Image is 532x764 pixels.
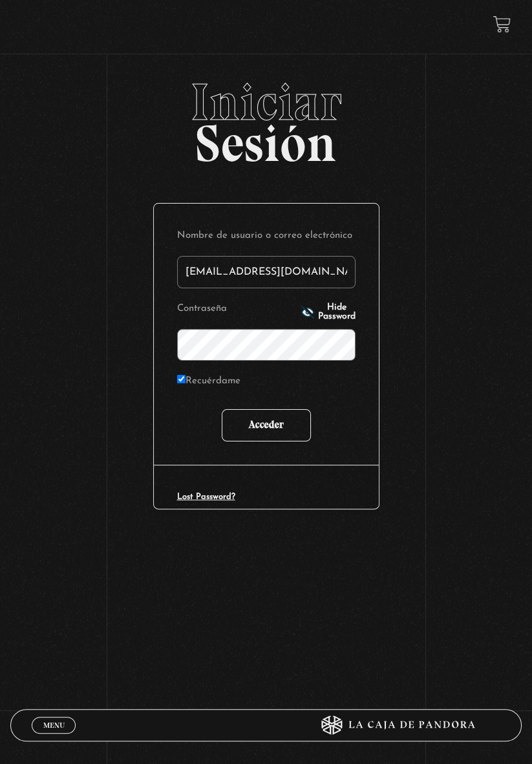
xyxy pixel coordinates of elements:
[177,372,240,391] label: Recuérdame
[177,300,298,319] label: Contraseña
[301,303,356,321] button: Hide Password
[493,16,511,33] a: View your shopping cart
[318,303,356,321] span: Hide Password
[177,493,235,501] a: Lost Password?
[10,76,521,128] span: Iniciar
[177,227,356,246] label: Nombre de usuario o correo electrónico
[10,76,521,159] h2: Sesión
[222,409,311,441] input: Acceder
[43,721,65,729] span: Menu
[177,375,186,383] input: Recuérdame
[39,732,69,741] span: Cerrar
